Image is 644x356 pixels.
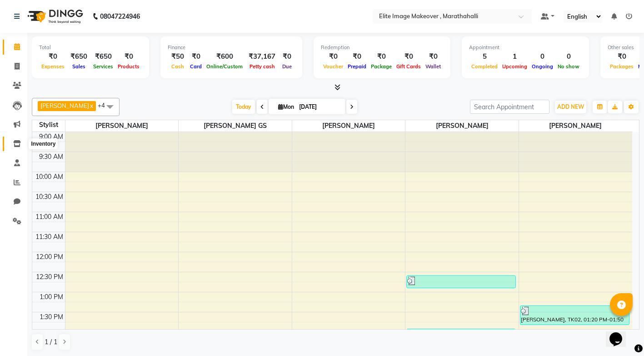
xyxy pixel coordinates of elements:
[407,276,515,288] div: [PERSON_NAME], TK01, 12:35 PM-12:55 PM, Eyebrows ([DEMOGRAPHIC_DATA]) (₹50),Eyebrows ([DEMOGRAPHI...
[34,252,65,262] div: 12:00 PM
[89,102,93,109] a: x
[280,63,294,70] span: Due
[606,320,635,347] iframe: chat widget
[608,51,636,62] div: ₹0
[23,4,85,29] img: logo
[519,120,632,132] span: [PERSON_NAME]
[91,63,115,70] span: Services
[34,212,65,222] div: 11:00 AM
[39,44,142,51] div: Total
[40,102,89,109] span: [PERSON_NAME]
[34,272,65,282] div: 12:30 PM
[38,312,65,322] div: 1:30 PM
[369,51,394,62] div: ₹0
[276,103,296,110] span: Mon
[39,63,67,70] span: Expenses
[520,306,629,325] div: [PERSON_NAME], TK02, 01:20 PM-01:50 PM, Hair Wash with Blast Dry (Medium) ([DEMOGRAPHIC_DATA]) (₹...
[423,63,443,70] span: Wallet
[321,63,345,70] span: Voucher
[188,51,204,62] div: ₹0
[115,51,142,62] div: ₹0
[369,63,394,70] span: Package
[91,51,115,62] div: ₹650
[188,63,204,70] span: Card
[204,51,245,62] div: ₹600
[469,51,500,62] div: 5
[470,100,549,114] input: Search Appointment
[394,63,423,70] span: Gift Cards
[394,51,423,62] div: ₹0
[557,103,584,110] span: ADD NEW
[469,44,582,51] div: Appointment
[345,51,369,62] div: ₹0
[500,63,529,70] span: Upcoming
[608,63,636,70] span: Packages
[70,63,88,70] span: Sales
[29,138,58,149] div: Inventory
[296,100,342,114] input: 2025-09-01
[321,44,443,51] div: Redemption
[65,120,179,132] span: [PERSON_NAME]
[555,51,582,62] div: 0
[469,63,500,70] span: Completed
[529,51,555,62] div: 0
[321,51,345,62] div: ₹0
[247,63,277,70] span: Petty cash
[98,102,112,109] span: +4
[168,51,188,62] div: ₹50
[38,292,65,302] div: 1:00 PM
[279,51,295,62] div: ₹0
[168,44,295,51] div: Finance
[204,63,245,70] span: Online/Custom
[179,120,292,132] span: [PERSON_NAME] GS
[32,120,65,130] div: Stylist
[500,51,529,62] div: 1
[345,63,369,70] span: Prepaid
[67,51,91,62] div: ₹650
[34,232,65,242] div: 11:30 AM
[39,51,67,62] div: ₹0
[169,63,186,70] span: Cash
[34,192,65,202] div: 10:30 AM
[232,100,255,114] span: Today
[245,51,279,62] div: ₹37,167
[405,120,519,132] span: [PERSON_NAME]
[37,132,65,142] div: 9:00 AM
[100,4,140,29] b: 08047224946
[407,329,515,335] div: shayl, TK03, 01:55 PM-02:05 PM, Eyebrows ([DEMOGRAPHIC_DATA]) (₹50)
[529,63,555,70] span: Ongoing
[555,101,586,113] button: ADD NEW
[423,51,443,62] div: ₹0
[34,172,65,182] div: 10:00 AM
[555,63,582,70] span: No show
[37,152,65,162] div: 9:30 AM
[115,63,142,70] span: Products
[45,337,57,347] span: 1 / 1
[292,120,405,132] span: [PERSON_NAME]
